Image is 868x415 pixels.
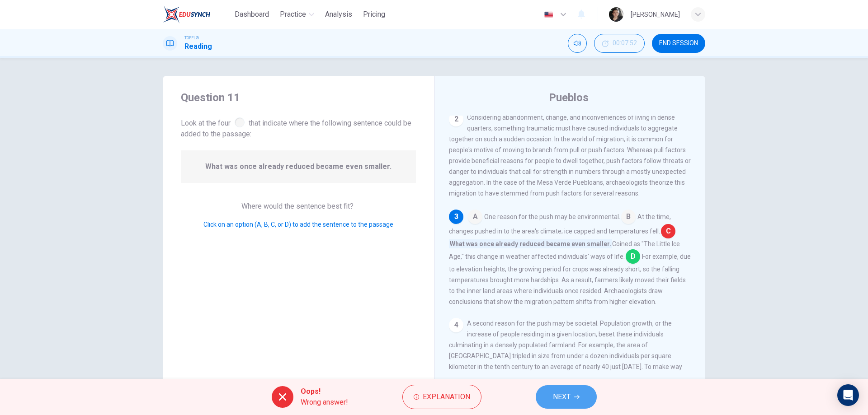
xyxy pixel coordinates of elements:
h1: Reading [184,41,212,52]
div: Mute [568,34,587,53]
img: EduSynch logo [163,5,210,23]
span: Practice [280,9,306,20]
span: Dashboard [235,9,269,20]
div: [PERSON_NAME] [631,9,680,20]
h4: Question 11 [181,90,416,105]
button: Pricing [359,6,389,23]
span: Wrong answer! [301,397,348,408]
button: END SESSION [652,34,705,53]
span: Where would the sentence best fit? [241,202,355,210]
div: 2 [449,112,463,126]
span: Explanation [423,391,470,403]
span: TOEFL® [184,35,199,41]
h4: Pueblos [549,90,589,105]
button: Practice [276,6,318,23]
button: Analysis [321,6,356,23]
span: One reason for the push may be environmental. [484,213,620,220]
span: C [661,224,675,238]
span: Pricing [363,9,385,20]
span: What was once already reduced became even smaller. [205,161,392,172]
span: D [626,249,640,264]
span: Click on an option (A, B, C, or D) to add the sentence to the passage [203,221,393,228]
span: A [468,210,482,224]
span: Analysis [325,9,352,20]
button: Dashboard [231,6,273,23]
button: Explanation [402,385,481,409]
div: Hide [594,34,645,53]
div: Open Intercom Messenger [837,384,859,406]
a: EduSynch logo [163,5,231,23]
img: en [543,11,554,18]
span: What was once already reduced became even smaller. [449,239,612,248]
span: Oops! [301,386,348,397]
button: 00:07:52 [594,34,645,53]
div: 3 [449,210,463,224]
span: END SESSION [659,40,698,47]
div: 4 [449,318,463,332]
span: NEXT [553,391,571,403]
button: NEXT [536,385,597,409]
span: B [621,210,636,224]
img: Profile picture [609,7,623,22]
span: Look at the four that indicate where the following sentence could be added to the passage: [181,116,416,140]
span: 00:07:52 [613,40,637,47]
span: For example, due to elevation heights, the growing period for crops was already short, so the fal... [449,253,691,305]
